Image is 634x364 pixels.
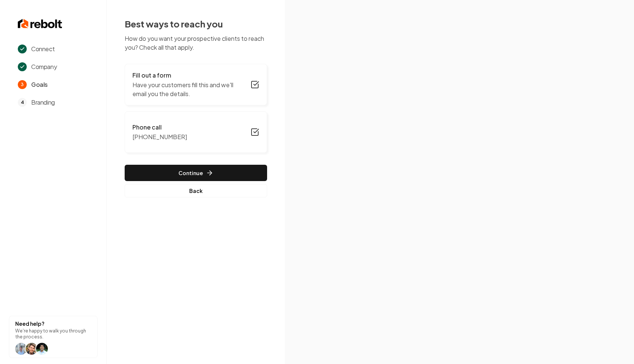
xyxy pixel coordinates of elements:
button: Need help?We're happy to walk you through the process.help icon Willhelp icon Willhelp icon arwin [9,316,98,358]
p: Have your customers fill this and we'll email you the details. [132,81,246,98]
h2: Best ways to reach you [125,18,267,30]
span: 3 [18,80,27,89]
button: Continue [125,165,267,181]
h3: Phone call [132,123,187,132]
span: Goals [31,80,48,89]
button: Fill out a formHave your customers fill this and we'll email you the details. [125,64,267,105]
p: [PHONE_NUMBER] [132,132,187,141]
span: Company [31,62,57,71]
span: Connect [31,45,55,53]
img: help icon Will [26,343,37,355]
p: How do you want your prospective clients to reach you? Check all that apply. [125,34,267,52]
button: Back [125,184,267,197]
span: 4 [18,98,27,107]
img: Rebolt Logo [18,18,62,30]
img: help icon Will [15,343,27,355]
h3: Fill out a form [132,71,246,80]
button: Phone call[PHONE_NUMBER] [125,111,267,153]
span: Branding [31,98,55,107]
p: We're happy to walk you through the process. [15,328,91,340]
img: help icon arwin [36,343,48,355]
strong: Need help? [15,320,45,327]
